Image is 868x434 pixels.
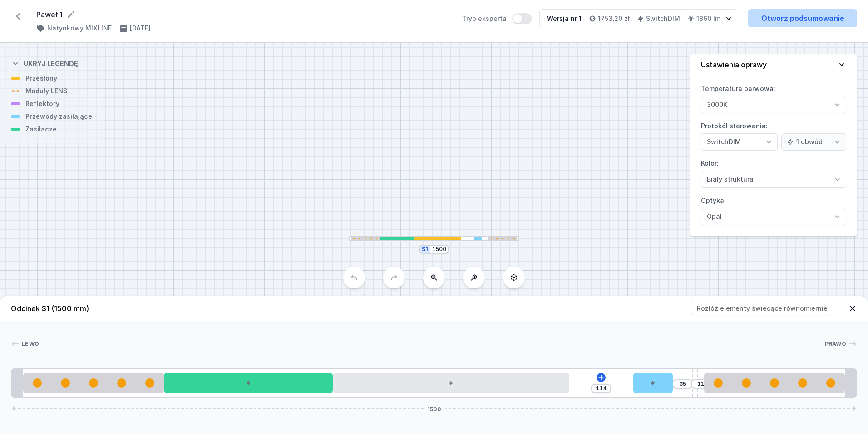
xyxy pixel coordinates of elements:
[633,373,673,393] div: Hole for power supply cable
[701,81,846,113] label: Temperatura barwowa:
[432,246,446,253] input: Wymiar [mm]
[164,373,333,393] div: DALI Driver - up to 35W
[704,373,845,393] div: 5 LENS module 250mm 54°
[696,14,720,23] h4: 1860 lm
[748,9,857,27] a: Otwórz podsumowanie
[701,208,846,225] select: Optyka:
[11,52,78,74] button: Ukryj legendę
[24,59,78,68] h4: Ukryj legendę
[130,24,151,33] h4: [DATE]
[701,119,846,151] label: Protokół sterowania:
[701,193,846,225] label: Optyka:
[333,373,569,393] div: LED opal module 420mm
[701,156,846,188] label: Kolor:
[598,14,630,23] h4: 1753,20 zł
[701,171,846,188] select: Kolor:
[11,303,89,314] h4: Odcinek S1
[547,14,582,23] div: Wersja nr 1
[23,373,164,393] div: 5 LENS module 250mm 54°
[701,96,846,113] select: Temperatura barwowa:
[512,13,532,24] button: Tryb eksperta
[462,13,532,24] label: Tryb eksperta
[36,9,451,20] form: Paweł 1
[47,24,112,33] h4: Natynkowy MIXLINE
[646,14,680,23] h4: SwitchDIM
[701,133,778,151] select: Protokół sterowania:
[22,340,39,348] span: Lewo
[66,10,75,19] button: Edytuj nazwę projektu
[781,133,846,151] select: Protokół sterowania:
[825,340,847,348] span: Prawo
[424,406,445,411] span: 1500
[701,59,767,70] h4: Ustawienia oprawy
[539,9,737,28] button: Wersja nr 11753,20 złSwitchDIM1860 lm
[690,54,857,76] button: Ustawienia oprawy
[51,304,89,313] span: (1500 mm)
